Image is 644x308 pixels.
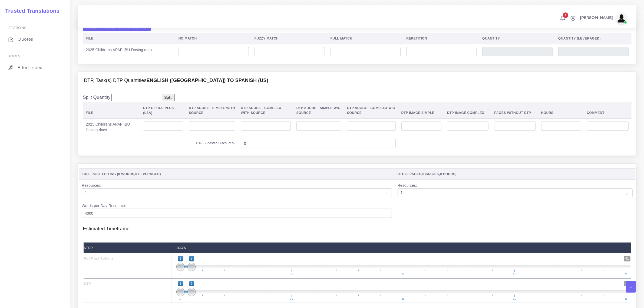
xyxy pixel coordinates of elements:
th: DTP Image Simple [398,103,444,119]
th: Pages Without DTP [491,103,538,119]
th: File [83,33,176,44]
label: Split Quantity [83,94,111,101]
div: MT+PE, Task(s) Full Post Editing QuantitiesEnglish ([GEOGRAPHIC_DATA]) TO Spanish (US) [78,19,636,64]
td: 2025 Childrens APAP IBU Dosing.docx [83,44,176,59]
span: 1 [179,273,182,275]
span: 41 [624,281,630,286]
span: 0 Pages [407,172,421,176]
span: 0 Hours [440,172,455,176]
span: 0 Leveraged [135,172,160,176]
span: Tools [8,54,21,58]
td: Resources: Words per Day Resource: [79,179,395,221]
input: Split! [162,94,175,101]
a: Effort Index [4,62,66,73]
div: DTP, Task(s) DTP QuantitiesEnglish ([GEOGRAPHIC_DATA]) TO Spanish (US) [78,72,636,89]
span: 1 [179,298,182,300]
span: 21 [401,298,405,300]
th: DTP Adobe - Complex W/O Source [344,103,398,119]
th: Full Match [328,33,404,44]
b: English ([GEOGRAPHIC_DATA]) TO Spanish (US) [147,78,268,83]
th: File [83,103,140,119]
span: 0 Images [422,172,439,176]
span: 11 [289,273,294,275]
th: Quantity (Leveraged) [556,33,632,44]
th: Hours [538,103,584,119]
span: 21 [401,273,405,275]
span: Effort Index [18,65,42,71]
th: Comment [584,103,631,119]
a: 1 [558,15,567,21]
span: 2 [189,256,194,261]
div: DTP, Task(s) DTP QuantitiesEnglish ([GEOGRAPHIC_DATA]) TO Spanish (US) [78,89,636,156]
th: Repetition [404,33,480,44]
a: Trusted Translations [1,6,60,15]
img: avatar [616,13,627,24]
a: Quotes [4,34,66,45]
th: Quantity [480,33,556,44]
th: No Match [176,33,252,44]
strong: Days [176,246,186,250]
span: 31 [512,273,517,275]
span: 11 [289,298,294,300]
th: DTP Office Plus (LSA) [140,103,186,119]
h4: DTP, Task(s) DTP Quantities [84,78,268,84]
label: DTP Sugested Discount % [196,141,235,146]
span: 41 [624,273,628,275]
strong: Step [84,246,93,250]
span: 2 [189,281,194,286]
strong: DTP [84,281,91,286]
span: 31 [512,298,517,300]
strong: Full Post Editing [84,256,113,260]
span: 0 Words [118,172,134,176]
th: DTP Adobe - Simple With Source [186,103,238,119]
h2: Trusted Translations [1,8,60,14]
th: DTP Adobe - Complex With Source [238,103,293,119]
td: 2025 Childrens APAP IBU Dosing.docx [83,119,140,136]
span: 1 [178,256,183,261]
span: Quotes [18,36,33,42]
span: Sections [8,26,26,30]
span: 41 [624,256,630,261]
span: 41 [624,298,628,300]
span: 1 [563,12,568,18]
span: 1 [178,281,183,286]
th: DTP Adobe - Simple W/O Source [293,103,344,119]
th: DTP Image Complex [444,103,491,119]
h4: Estimated Timeframe [83,221,632,232]
th: DTP ( , , ) [395,169,635,180]
a: [PERSON_NAME]avatar [577,13,629,24]
th: Full Post Editing ( , ) [79,169,395,180]
th: Fuzzy Match [252,33,328,44]
span: [PERSON_NAME] [580,16,613,19]
td: Resources: [395,179,635,221]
